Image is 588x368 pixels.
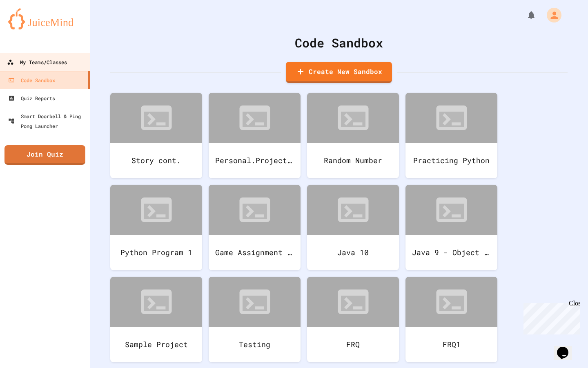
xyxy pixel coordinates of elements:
[110,277,202,362] a: Sample Project
[4,145,85,165] a: Join Quiz
[520,300,580,334] iframe: chat widget
[110,93,202,178] a: Story cont.
[307,185,399,270] a: Java 10
[3,3,56,52] div: Chat with us now!Close
[209,327,301,362] div: Testing
[110,34,568,52] div: Code Sandbox
[8,111,87,131] div: Smart Doorbell & Ping Pong Launcher
[307,327,399,362] div: FRQ
[538,6,563,25] div: My Account
[307,277,399,362] a: FRQ
[405,93,497,178] a: Practicing Python
[405,277,497,362] a: FRQ1
[8,75,55,85] div: Code Sandbox
[8,8,82,29] img: logo-orange.svg
[405,235,497,270] div: Java 9 - Object Practice
[405,327,497,362] div: FRQ1
[209,93,301,178] a: Personal.Project.Python
[110,235,202,270] div: Python Program 1
[307,143,399,178] div: Random Number
[307,93,399,178] a: Random Number
[307,235,399,270] div: Java 10
[110,143,202,178] div: Story cont.
[110,327,202,362] div: Sample Project
[209,235,301,270] div: Game Assignment CSA
[405,185,497,270] a: Java 9 - Object Practice
[110,185,202,270] a: Python Program 1
[209,277,301,362] a: Testing
[405,143,497,178] div: Practicing Python
[8,93,55,103] div: Quiz Reports
[209,143,301,178] div: Personal.Project.Python
[286,62,392,83] a: Create New Sandbox
[209,185,301,270] a: Game Assignment CSA
[7,57,67,67] div: My Teams/Classes
[511,8,538,22] div: My Notifications
[554,335,580,360] iframe: chat widget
